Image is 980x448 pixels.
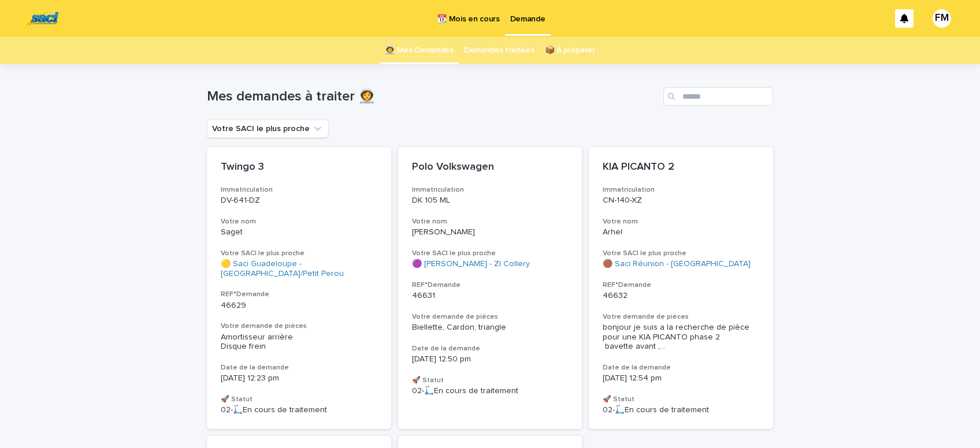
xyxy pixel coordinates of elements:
p: [DATE] 12:54 pm [603,374,759,383]
h3: Date de la demande [603,363,759,372]
p: [DATE] 12:23 pm [221,374,377,383]
h3: Date de la demande [412,344,569,353]
p: DV-641-DZ [221,196,377,206]
h3: Votre nom [412,217,569,226]
a: KIA PICANTO 2ImmatriculationCN-140-XZVotre nomArhelVotre SACI le plus proche🟤 Saci Réunion - [GEO... [589,147,773,429]
p: 02-🛴En cours de traitement [603,405,759,415]
h3: REF°Demande [412,281,569,290]
a: 👩‍🚀 Mes Demandes [385,37,454,64]
h3: REF°Demande [603,281,759,290]
p: Twingo 3 [221,161,377,174]
p: CN-140-XZ [603,196,759,206]
a: 🟣 [PERSON_NAME] - ZI Collery [412,259,530,269]
h3: Votre demande de pièces [603,312,759,322]
span: Amortisseur arrière Disque frein [221,333,295,351]
a: 🟤 Saci Réunion - [GEOGRAPHIC_DATA] [603,259,751,269]
button: Votre SACI le plus proche [207,120,329,138]
h3: Votre demande de pièces [412,312,569,322]
h3: 🚀 Statut [412,376,569,385]
h3: REF°Demande [221,290,377,299]
h3: Votre nom [221,217,377,226]
h3: Immatriculation [412,185,569,195]
p: KIA PICANTO 2 [603,161,759,174]
h3: Votre SACI le plus proche [412,249,569,258]
h3: Votre nom [603,217,759,226]
p: 02-🛴En cours de traitement [221,405,377,415]
p: 46631 [412,291,569,301]
a: Twingo 3ImmatriculationDV-641-DZVotre nomSagetVotre SACI le plus proche🟡 Saci Guadeloupe - [GEOGR... [207,147,391,429]
h1: Mes demandes à traiter 👩‍🚀 [207,88,659,105]
a: 📦 À préparer [545,37,595,64]
img: UC29JcTLQ3GheANZ19ks [23,7,58,30]
h3: Immatriculation [221,185,377,195]
h3: Votre SACI le plus proche [603,249,759,258]
p: [PERSON_NAME] [412,227,569,237]
div: bonjour je suis a la recherche de pièce pour une KIA PICANTO phase 2 bavette avant , garde boue a... [603,323,759,352]
a: Polo VolkswagenImmatriculationDK 105 MLVotre nom[PERSON_NAME]Votre SACI le plus proche🟣 [PERSON_N... [398,147,582,429]
h3: Votre SACI le plus proche [221,249,377,258]
h3: Votre demande de pièces [221,322,377,331]
p: Arhel [603,227,759,237]
h3: Immatriculation [603,185,759,195]
p: Polo Volkswagen [412,161,569,174]
p: 46632 [603,291,759,301]
p: Saget [221,227,377,237]
a: Demandes traitées [464,37,534,64]
p: [DATE] 12:50 pm [412,354,569,364]
h3: 🚀 Statut [221,395,377,404]
input: Search [663,87,773,106]
h3: Date de la demande [221,363,377,372]
a: 🟡 Saci Guadeloupe - [GEOGRAPHIC_DATA]/Petit Perou [221,259,377,279]
span: bonjour je suis a la recherche de pièce pour une KIA PICANTO phase 2 bavette avant , ... [603,323,759,352]
h3: 🚀 Statut [603,395,759,404]
span: Biellette, Cardon, triangle [412,323,506,331]
p: 02-🛴En cours de traitement [412,386,569,396]
p: 46629 [221,301,377,311]
div: FM [933,9,951,28]
p: DK 105 ML [412,196,569,206]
